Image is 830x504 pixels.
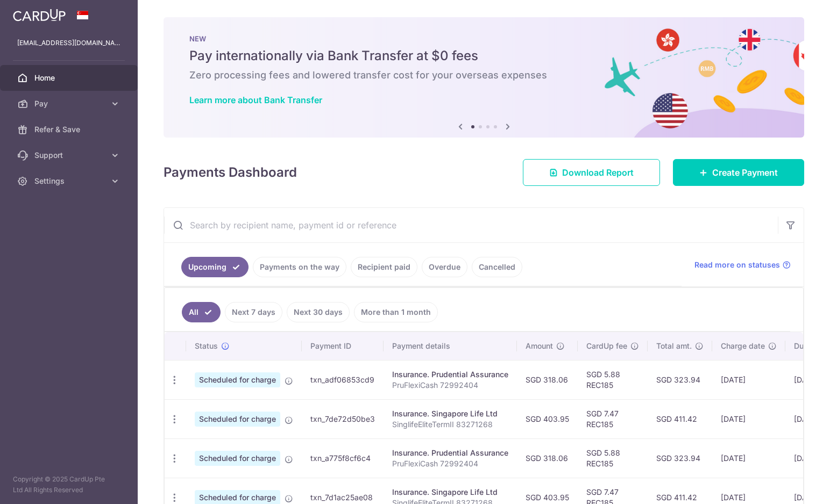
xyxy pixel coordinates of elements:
td: txn_adf06853cd9 [302,360,384,399]
td: SGD 5.88 REC185 [578,360,648,399]
a: More than 1 month [354,302,438,322]
td: SGD 318.06 [517,438,578,478]
span: Download Report [562,166,634,179]
span: Amount [526,341,553,351]
span: Total amt. [656,341,692,351]
th: Payment ID [302,332,384,360]
a: Payments on the way [253,257,346,277]
td: SGD 411.42 [648,399,712,438]
span: Home [34,73,105,83]
span: Scheduled for charge [195,412,280,427]
span: Create Payment [712,166,778,179]
a: Overdue [422,257,467,277]
span: Scheduled for charge [195,451,280,466]
span: Due date [794,341,826,351]
a: Create Payment [673,159,804,186]
img: CardUp [13,9,66,21]
a: Cancelled [472,257,522,277]
div: Insurance. Singapore Life Ltd [392,487,508,498]
div: Insurance. Prudential Assurance [392,448,508,458]
a: Upcoming [181,257,249,277]
span: Read more on statuses [694,260,780,270]
span: Status [195,341,218,351]
h5: Pay internationally via Bank Transfer at $0 fees [189,47,778,64]
p: PruFlexiCash 72992404 [392,458,508,469]
div: Insurance. Singapore Life Ltd [392,408,508,419]
p: NEW [189,34,778,43]
td: [DATE] [712,438,785,478]
span: Refer & Save [34,124,105,135]
h4: Payments Dashboard [164,163,297,182]
a: Download Report [523,159,660,186]
span: Support [34,150,105,161]
a: All [182,302,221,322]
span: Pay [34,98,105,109]
a: Read more on statuses [694,260,791,270]
input: Search by recipient name, payment id or reference [164,208,778,242]
span: CardUp fee [586,341,627,351]
h6: Zero processing fees and lowered transfer cost for your overseas expenses [189,69,778,82]
td: SGD 5.88 REC185 [578,438,648,478]
a: Next 30 days [287,302,350,322]
th: Payment details [384,332,517,360]
a: Learn more about Bank Transfer [189,95,322,105]
td: [DATE] [712,399,785,438]
td: [DATE] [712,360,785,399]
a: Recipient paid [351,257,417,277]
img: Bank transfer banner [164,17,804,138]
p: [EMAIL_ADDRESS][DOMAIN_NAME] [17,38,120,48]
td: SGD 318.06 [517,360,578,399]
td: SGD 323.94 [648,360,712,399]
td: txn_a775f8cf6c4 [302,438,384,478]
span: Settings [34,176,105,186]
div: Insurance. Prudential Assurance [392,369,508,380]
td: SGD 7.47 REC185 [578,399,648,438]
span: Charge date [721,341,765,351]
td: txn_7de72d50be3 [302,399,384,438]
p: PruFlexiCash 72992404 [392,380,508,391]
p: SinglifeEliteTermII 83271268 [392,419,508,430]
td: SGD 403.95 [517,399,578,438]
td: SGD 323.94 [648,438,712,478]
span: Scheduled for charge [195,372,280,387]
a: Next 7 days [225,302,282,322]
